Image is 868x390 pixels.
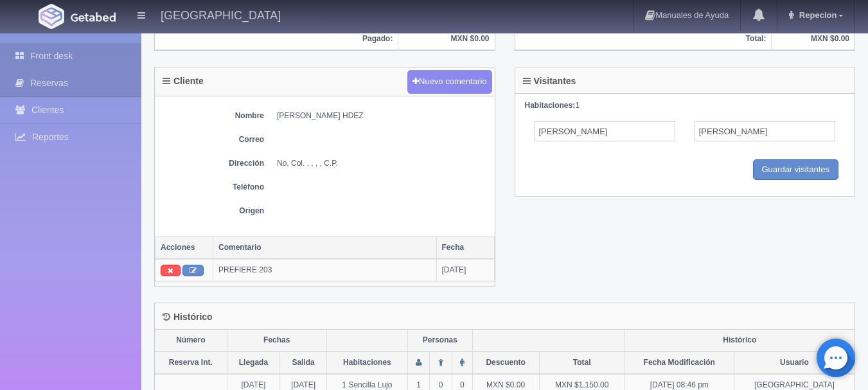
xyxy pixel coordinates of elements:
th: Salida [280,351,327,374]
input: Guardar visitantes [753,159,839,181]
th: Llegada [227,351,280,374]
td: [DATE] [436,259,494,282]
th: Reserva Int. [155,351,227,374]
th: Fecha [436,236,494,259]
h4: Visitantes [523,76,576,86]
th: Fechas [227,330,326,351]
dt: Nombre [161,111,264,121]
th: Fecha Modificación [624,351,734,374]
th: Total: [515,28,772,50]
th: Acciones [155,236,213,259]
button: Nuevo comentario [407,70,492,94]
input: Apellidos del Adulto [695,121,835,141]
dd: No, Col. , , , , C.P. [277,158,488,169]
span: Repecion [796,10,837,20]
th: Número [155,330,227,351]
dt: Correo [161,134,264,145]
th: Descuento [472,351,539,374]
dd: [PERSON_NAME] HDEZ [277,111,488,121]
th: Histórico [624,330,855,351]
dt: Origen [161,206,264,217]
h4: Histórico [163,312,213,322]
th: MXN $0.00 [398,28,495,50]
h4: Cliente [163,76,204,86]
th: Personas [407,330,472,351]
input: Nombre del Adulto [535,121,675,141]
th: Total [539,351,624,374]
dt: Dirección [161,158,264,169]
h4: [GEOGRAPHIC_DATA] [161,6,281,22]
dt: Teléfono [161,182,264,193]
strong: Habitaciones: [525,101,576,110]
th: MXN $0.00 [772,28,855,50]
th: Habitaciones [326,351,407,374]
td: PREFIERE 203 [213,259,437,282]
th: Pagado: [155,28,398,50]
img: Getabed [39,4,64,29]
th: Comentario [213,236,437,259]
div: 1 [525,100,846,111]
th: Usuario [734,351,855,374]
img: Getabed [71,12,116,22]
